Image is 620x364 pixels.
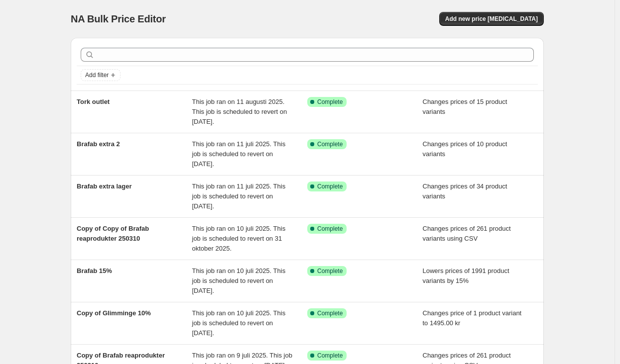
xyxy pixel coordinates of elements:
span: Complete [317,225,343,233]
span: Copy of Copy of Brafab reaprodukter 250310 [77,225,149,242]
span: Brafab 15% [77,267,112,274]
button: Add new price [MEDICAL_DATA] [439,12,544,26]
span: Complete [317,267,343,275]
span: Complete [317,98,343,106]
span: This job ran on 10 juli 2025. This job is scheduled to revert on [DATE]. [192,309,286,337]
span: This job ran on 10 juli 2025. This job is scheduled to revert on 31 oktober 2025. [192,225,286,252]
span: Complete [317,140,343,148]
span: Changes prices of 10 product variants [423,140,507,158]
span: This job ran on 11 juli 2025. This job is scheduled to revert on [DATE]. [192,140,286,168]
span: NA Bulk Price Editor [71,13,166,24]
span: Tork outlet [77,98,110,105]
span: Complete [317,352,343,360]
span: This job ran on 11 augusti 2025. This job is scheduled to revert on [DATE]. [192,98,287,125]
span: Add new price [MEDICAL_DATA] [445,15,538,23]
span: Changes prices of 34 product variants [423,182,507,200]
span: Brafab extra 2 [77,140,120,148]
span: Changes prices of 261 product variants using CSV [423,225,511,242]
span: This job ran on 11 juli 2025. This job is scheduled to revert on [DATE]. [192,182,286,210]
button: Add filter [81,69,121,81]
span: Complete [317,182,343,190]
span: Complete [317,309,343,317]
span: This job ran on 10 juli 2025. This job is scheduled to revert on [DATE]. [192,267,286,294]
span: Changes price of 1 product variant to 1495.00 kr [423,309,522,327]
span: Brafab extra lager [77,182,132,190]
span: Copy of Glimminge 10% [77,309,151,317]
span: Lowers prices of 1991 product variants by 15% [423,267,509,284]
span: Add filter [85,71,109,79]
span: Changes prices of 15 product variants [423,98,507,115]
